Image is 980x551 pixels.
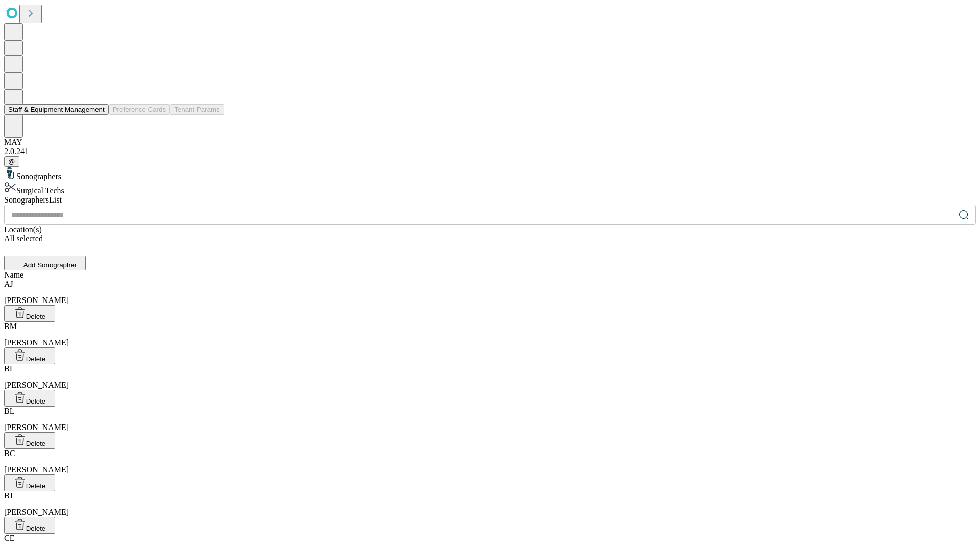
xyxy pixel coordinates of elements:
[4,491,976,517] div: [PERSON_NAME]
[4,534,14,542] span: CE
[26,440,46,447] span: Delete
[4,225,42,234] span: Location(s)
[4,517,55,534] button: Delete
[26,524,46,532] span: Delete
[4,138,976,147] div: MAY
[4,347,55,364] button: Delete
[4,195,976,205] div: Sonographers List
[4,322,976,347] div: [PERSON_NAME]
[4,181,976,195] div: Surgical Techs
[4,449,15,458] span: BC
[26,397,46,405] span: Delete
[4,474,55,491] button: Delete
[4,256,86,270] button: Add Sonographer
[8,158,15,165] span: @
[26,313,46,320] span: Delete
[4,167,976,181] div: Sonographers
[4,270,976,280] div: Name
[4,147,976,156] div: 2.0.241
[4,104,109,115] button: Staff & Equipment Management
[170,104,224,115] button: Tenant Params
[4,407,976,432] div: [PERSON_NAME]
[4,280,976,305] div: [PERSON_NAME]
[4,322,17,331] span: BM
[4,305,55,322] button: Delete
[4,390,55,407] button: Delete
[26,482,46,490] span: Delete
[4,364,12,373] span: BI
[4,156,19,167] button: @
[4,432,55,449] button: Delete
[26,355,46,363] span: Delete
[23,261,77,269] span: Add Sonographer
[4,280,13,288] span: AJ
[4,449,976,474] div: [PERSON_NAME]
[4,364,976,390] div: [PERSON_NAME]
[109,104,170,115] button: Preference Cards
[4,407,14,415] span: BL
[4,491,13,500] span: BJ
[4,234,976,243] div: All selected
